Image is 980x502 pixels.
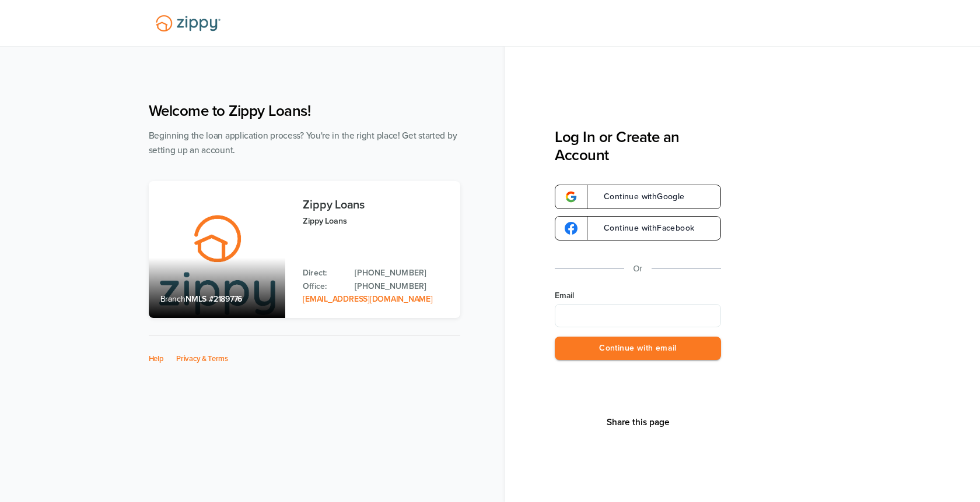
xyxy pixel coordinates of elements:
[149,10,228,37] img: Lender Logo
[555,337,721,360] button: Continue with email
[303,267,343,280] p: Direct:
[303,199,448,211] h3: Zippy Loans
[185,294,242,304] span: NMLS #2189776
[565,222,577,235] img: google-logo
[355,267,448,280] a: Direct Phone: 512-975-2947
[355,280,448,293] a: Office Phone: 512-975-2947
[565,190,577,203] img: google-logo
[176,354,228,363] a: Privacy & Terms
[160,294,186,304] span: Branch
[303,280,343,293] p: Office:
[592,224,694,232] span: Continue with Facebook
[555,304,721,327] input: Email Address
[303,294,432,304] a: Email Address: zippyguide@zippymh.com
[592,193,685,201] span: Continue with Google
[149,130,457,155] span: Beginning the loan application process? You're in the right place! Get started by setting up an a...
[149,354,164,363] a: Help
[555,128,721,164] h3: Log In or Create an Account
[555,290,721,302] label: Email
[149,102,460,120] h1: Welcome to Zippy Loans!
[303,214,448,228] p: Zippy Loans
[603,416,673,428] button: Share This Page
[555,185,721,209] a: google-logoContinue withGoogle
[555,216,721,241] a: google-logoContinue withFacebook
[633,261,643,276] p: Or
